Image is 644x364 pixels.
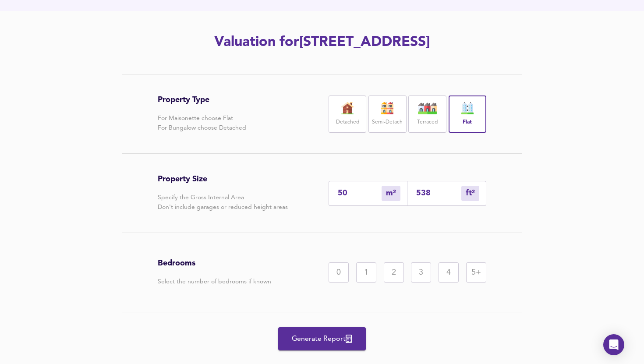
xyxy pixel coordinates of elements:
[329,262,349,283] div: 0
[411,262,431,283] div: 3
[603,334,624,355] div: Open Intercom Messenger
[368,95,406,133] div: Semi-Detach
[372,117,403,128] label: Semi-Detach
[417,102,439,114] img: house-icon
[461,186,479,201] div: m²
[338,188,382,198] input: Enter sqm
[416,188,461,198] input: Sqft
[456,102,478,114] img: flat-icon
[356,262,376,283] div: 1
[74,33,570,52] h2: Valuation for [STREET_ADDRESS]
[384,262,404,283] div: 2
[376,102,398,114] img: house-icon
[336,102,358,114] img: house-icon
[408,95,446,133] div: Terraced
[463,117,472,128] label: Flat
[417,117,438,128] label: Terraced
[158,174,288,184] h3: Property Size
[158,113,246,133] p: For Maisonette choose Flat For Bungalow choose Detached
[382,186,400,201] div: m²
[466,262,486,283] div: 5+
[439,262,459,283] div: 4
[329,95,366,133] div: Detached
[336,117,359,128] label: Detached
[287,333,357,345] span: Generate Report
[158,95,246,105] h3: Property Type
[158,258,271,268] h3: Bedrooms
[158,193,288,212] p: Specify the Gross Internal Area Don't include garages or reduced height areas
[449,95,486,133] div: Flat
[278,327,366,350] button: Generate Report
[158,277,271,286] p: Select the number of bedrooms if known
